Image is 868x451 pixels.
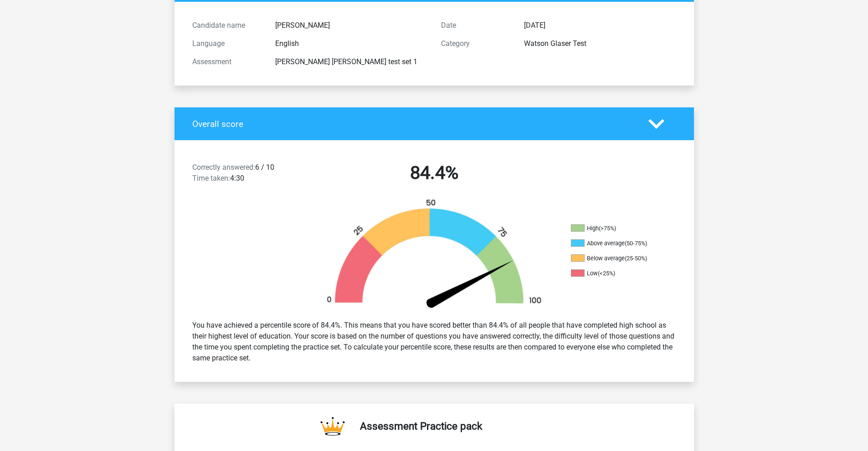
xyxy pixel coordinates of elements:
[268,20,434,31] div: [PERSON_NAME]
[598,270,615,277] div: (<25%)
[517,20,683,31] div: [DATE]
[192,119,635,129] h4: Overall score
[571,239,662,248] li: Above average
[185,20,268,31] div: Candidate name
[571,254,662,263] li: Below average
[185,316,683,367] div: You have achieved a percentile score of 84.4%. This means that you have scored better than 84.4% ...
[311,198,557,313] img: 84.bc7de206d6a3.png
[517,38,683,49] div: Watson Glaser Test
[625,240,647,247] div: (50-75%)
[599,225,616,232] div: (>75%)
[434,20,517,31] div: Date
[434,38,517,49] div: Category
[625,255,647,262] div: (25-50%)
[571,269,662,278] li: Low
[185,38,268,49] div: Language
[192,163,255,172] span: Correctly answered:
[571,224,662,233] li: High
[268,56,434,67] div: [PERSON_NAME] [PERSON_NAME] test set 1
[317,162,552,184] h2: 84.4%
[185,162,310,187] div: 6 / 10 4:30
[185,56,268,67] div: Assessment
[192,174,230,182] span: Time taken:
[268,38,434,49] div: English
